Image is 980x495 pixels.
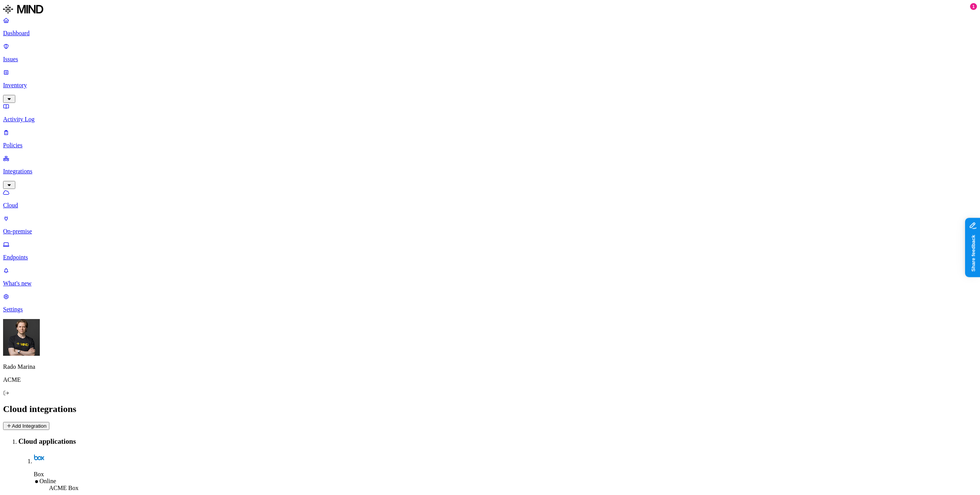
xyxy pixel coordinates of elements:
button: Add Integration [3,422,49,430]
a: Endpoints [3,241,977,261]
p: On-premise [3,228,977,235]
a: Integrations [3,155,977,188]
a: What's new [3,267,977,287]
div: 1 [970,3,977,10]
p: Activity Log [3,116,977,123]
span: ACME Box [49,485,78,491]
p: ACME [3,376,977,383]
p: Cloud [3,202,977,209]
h3: Cloud applications [18,437,977,446]
a: Dashboard [3,17,977,37]
a: MIND [3,3,977,17]
img: box.svg [34,453,44,463]
a: Issues [3,43,977,63]
span: Online [39,478,56,484]
a: On-premise [3,215,977,235]
p: Dashboard [3,30,977,37]
img: Rado Marina [3,319,40,356]
p: Inventory [3,82,977,89]
p: What's new [3,280,977,287]
a: Settings [3,293,977,313]
p: Policies [3,142,977,149]
a: Policies [3,129,977,149]
a: Inventory [3,69,977,102]
span: Box [34,471,44,477]
p: Issues [3,56,977,63]
a: Activity Log [3,103,977,123]
p: Settings [3,306,977,313]
a: Cloud [3,189,977,209]
h2: Cloud integrations [3,404,977,414]
p: Integrations [3,168,977,175]
p: Endpoints [3,254,977,261]
img: MIND [3,3,43,15]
